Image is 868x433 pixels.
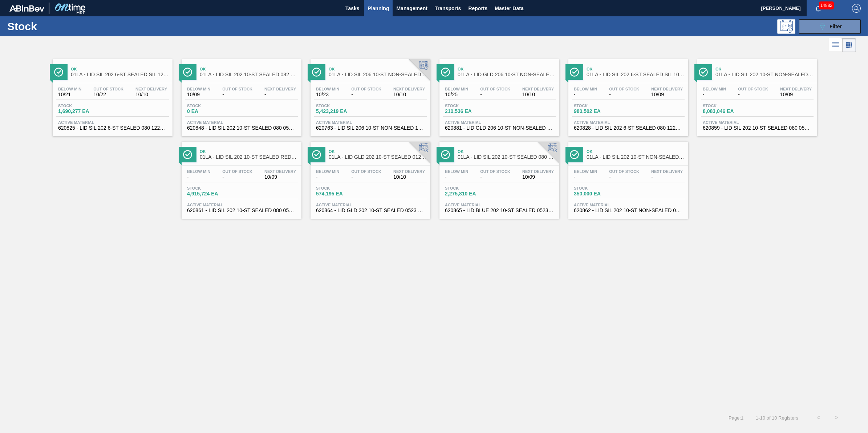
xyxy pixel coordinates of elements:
span: Stock [316,186,367,190]
span: 620864 - LID GLD 202 10-ST SEALED 0523 GLD MCC 06 [316,208,425,213]
span: 8,083,046 EA [703,109,754,114]
span: 01LA - LID SIL 202 10-ST SEALED RED DI [200,154,298,160]
span: Stock [445,104,496,108]
span: Next Delivery [393,169,425,174]
span: - [351,92,381,97]
span: 4,915,724 EA [187,191,238,197]
span: - [480,92,510,97]
span: Ok [587,67,685,71]
div: Programming: no user selected [777,19,795,34]
a: ÍconeOk01LA - LID SIL 202 10-ST SEALED 080 0618 ULT 06Below Min-Out Of Stock-Next Delivery10/09St... [434,136,563,219]
span: 620861 - LID SIL 202 10-ST SEALED 080 0523 RED DI [187,208,296,213]
span: 10/23 [316,92,339,97]
img: Ícone [312,150,321,159]
span: 01LA - LID SIL 202 10-ST SEALED 080 0618 ULT 06 [458,154,556,160]
span: 2,275,810 EA [445,191,496,197]
span: Filter [830,24,842,29]
span: Below Min [316,169,339,174]
span: 5,423,219 EA [316,109,367,114]
span: 620825 - LID SIL 202 6-ST SEALED 080 1222 SIL BPA [58,125,167,131]
span: Next Delivery [522,87,554,91]
span: - [609,174,639,180]
span: Ok [200,67,298,71]
div: List Vision [829,38,842,52]
span: Ok [200,149,298,154]
span: 350,000 EA [574,191,625,197]
span: 01LA - LID SIL 202 10-ST NON-SEALED RE [587,154,685,160]
span: Below Min [574,87,597,91]
span: - [738,92,768,97]
span: Stock [574,186,625,190]
span: Master Data [495,4,523,13]
button: Filter [799,19,861,34]
span: 10/10 [393,92,425,97]
span: 10/22 [93,92,123,97]
span: Management [396,4,427,13]
span: Below Min [58,87,81,91]
span: 10/25 [445,92,468,97]
span: Stock [187,186,238,190]
span: Stock [574,104,625,108]
span: 10/21 [58,92,81,97]
span: Out Of Stock [480,87,510,91]
span: Ok [458,67,556,71]
span: 620865 - LID BLUE 202 10-ST SEALED 0523 BLU DIE M [445,208,554,213]
span: 01LA - LID SIL 202 6-ST SEALED SIL 1222 [71,72,169,77]
span: 210,536 EA [445,109,496,114]
a: ÍconeOk01LA - LID SIL 202 6-ST SEALED SIL 1222Below Min10/21Out Of Stock10/22Next Delivery10/10St... [47,54,176,136]
span: 10/10 [522,92,554,97]
span: Next Delivery [393,87,425,91]
span: 620862 - LID SIL 202 10-ST NON-SEALED 080 0523 RE [574,208,683,213]
span: Stock [58,104,109,108]
a: ÍconeOk01LA - LID GLD 202 10-ST SEALED 0121 GLD BALL 0Below Min-Out Of Stock-Next Delivery10/10St... [305,136,434,219]
span: 10/10 [135,92,167,97]
span: Next Delivery [522,169,554,174]
span: - [480,174,510,180]
span: Ok [587,149,685,154]
span: Page : 1 [729,415,743,421]
span: Stock [445,186,496,190]
button: > [827,409,845,427]
span: Out Of Stock [609,169,639,174]
img: Ícone [570,150,579,159]
span: Active Material [445,203,554,207]
span: 01LA - LID GLD 206 10-ST NON-SEALED 0121 GLD BA [458,72,556,77]
span: Below Min [445,169,468,174]
img: Ícone [183,150,192,159]
span: Stock [316,104,367,108]
span: Out Of Stock [351,169,381,174]
span: 620881 - LID GLD 206 10-ST NON-SEALED 0923 GLD BA [445,125,554,131]
a: ÍconeOk01LA - LID SIL 202 10-ST SEALED RED DIBelow Min-Out Of Stock-Next Delivery10/09Stock4,915,... [176,136,305,219]
span: 01LA - LID SIL 206 10-ST NON-SEALED 1218 GRN 20 [329,72,427,77]
img: Ícone [183,68,192,77]
span: - [264,92,296,97]
img: Ícone [312,68,321,77]
span: 10/09 [264,174,296,180]
span: 10/09 [522,174,554,180]
span: Next Delivery [651,169,683,174]
span: 01LA - LID SIL 202 10-ST SEALED 082 0618 MNG 06 [200,72,298,77]
span: Out Of Stock [222,169,252,174]
span: 1,690,277 EA [58,109,109,114]
span: 620848 - LID SIL 202 10-ST SEALED 080 0523 MNG 06 [187,125,296,131]
span: Active Material [703,120,812,125]
span: Out Of Stock [738,87,768,91]
a: ÍconeOk01LA - LID SIL 202 6-ST SEALED SIL 1021Below Min-Out Of Stock-Next Delivery10/09Stock980,5... [563,54,692,136]
button: < [809,409,827,427]
span: - [187,174,210,180]
span: Ok [458,149,556,154]
span: 620763 - LID SIL 206 10-ST NON-SEALED 1021 SIL 0. [316,125,425,131]
span: Active Material [58,120,167,125]
span: Active Material [316,120,425,125]
span: 620828 - LID SIL 202 6-ST SEALED 080 1222 SIL BPA [574,125,683,131]
span: 620859 - LID SIL 202 10-ST SEALED 080 0523 SIL 06 [703,125,812,131]
span: Below Min [574,169,597,174]
span: 01LA - LID SIL 202 6-ST SEALED SIL 1021 [587,72,685,77]
a: ÍconeOk01LA - LID SIL 206 10-ST NON-SEALED 1218 GRN 20Below Min10/23Out Of Stock-Next Delivery10/... [305,54,434,136]
span: 0 EA [187,109,238,114]
span: Next Delivery [264,87,296,91]
span: - [445,174,468,180]
a: ÍconeOk01LA - LID SIL 202 10-ST NON-SEALED 088 0824 SIBelow Min-Out Of Stock-Next Delivery10/09St... [692,54,821,136]
span: Out Of Stock [93,87,123,91]
span: Stock [703,104,754,108]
